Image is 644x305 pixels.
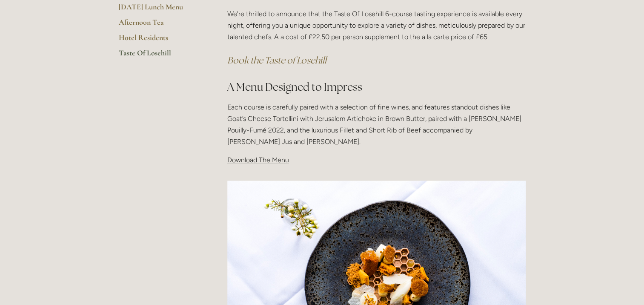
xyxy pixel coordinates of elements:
h2: A Menu Designed to Impress [227,80,526,95]
a: Taste Of Losehill [119,48,200,63]
a: Book the Taste of Losehill [227,55,326,66]
a: Hotel Residents [119,33,200,48]
a: [DATE] Lunch Menu [119,2,200,17]
span: Download The Menu [227,156,289,164]
p: Each course is carefully paired with a selection of fine wines, and features standout dishes like... [227,101,526,148]
p: We're thrilled to announce that the Taste Of Losehill 6-course tasting experience is available ev... [227,8,526,43]
a: Afternoon Tea [119,17,200,33]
